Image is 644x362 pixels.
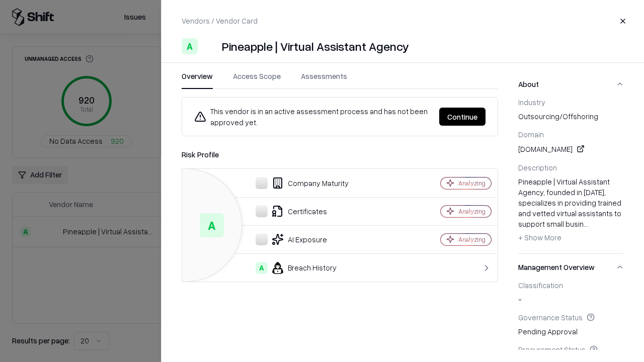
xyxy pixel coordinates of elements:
div: Classification [518,281,624,290]
div: Pineapple | Virtual Assistant Agency [222,38,409,54]
span: ... [584,219,588,228]
p: Vendors / Vendor Card [182,16,258,26]
button: About [518,71,624,98]
div: Analyzing [458,235,486,244]
div: Procurement Status [518,345,624,354]
div: Breach History [190,262,406,274]
div: This vendor is in an active assessment process and has not been approved yet. [194,106,431,128]
div: - [518,281,624,305]
div: Analyzing [458,207,486,216]
div: Risk Profile [182,148,498,160]
div: Analyzing [458,179,486,188]
button: Management Overview [518,254,624,281]
button: Overview [182,71,213,89]
div: A [182,38,198,54]
div: A [200,213,224,237]
div: About [518,98,624,253]
div: Governance Status [518,313,624,322]
span: outsourcing/offshoring [518,111,624,122]
img: Pineapple | Virtual Assistant Agency [202,38,218,54]
div: Company Maturity [190,177,406,189]
button: Access Scope [233,71,281,89]
div: Description [518,163,624,172]
div: [DOMAIN_NAME] [518,143,624,155]
button: Continue [439,108,486,126]
span: + Show More [518,233,561,242]
div: Domain [518,130,624,139]
button: Assessments [301,71,347,89]
div: Certificates [190,205,406,217]
div: Pineapple | Virtual Assistant Agency, founded in [DATE], specializes in providing trained and vet... [518,176,624,246]
div: AI Exposure [190,233,406,245]
div: Pending Approval [518,313,624,337]
div: Industry [518,98,624,107]
button: + Show More [518,229,561,245]
div: A [256,262,268,274]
